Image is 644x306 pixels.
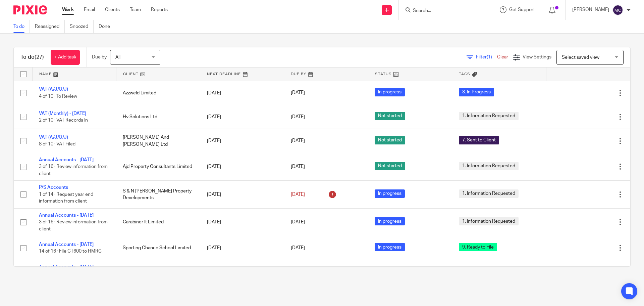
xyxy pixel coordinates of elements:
input: Search [412,8,473,14]
span: [DATE] [291,246,305,250]
span: 2 of 10 · VAT Records In [39,118,88,123]
td: Sporting Chance School Limited [116,236,200,260]
a: + Add task [51,50,80,65]
td: [DATE] [200,236,284,260]
span: In progress [375,217,405,225]
a: Clear [497,55,508,59]
td: [DATE] [200,208,284,236]
td: [DATE] [200,81,284,105]
img: Pixie [13,5,47,14]
span: 1 of 14 · Request year end information from client [39,192,93,204]
td: [PERSON_NAME] And [PERSON_NAME] Ltd [116,129,200,153]
span: 3 of 16 · Review information from client [39,220,108,231]
a: Reports [151,6,168,13]
td: S & N [PERSON_NAME] Property Developments [116,181,200,208]
td: [DATE] [200,105,284,129]
span: [DATE] [291,220,305,224]
span: (27) [35,54,44,60]
a: VAT (Monthly) - [DATE] [39,111,86,116]
span: Not started [375,162,405,170]
span: In progress [375,243,405,251]
p: [PERSON_NAME] [572,6,609,13]
td: [DATE] [200,129,284,153]
a: VAT (A/J/O/J) [39,135,68,140]
span: 9. Ready to File [459,243,497,251]
a: Annual Accounts - [DATE] [39,242,94,247]
td: [DATE] [200,181,284,208]
span: [DATE] [291,138,305,143]
a: VAT (A/J/O/J) [39,87,68,92]
span: [DATE] [291,91,305,95]
span: Filter [476,55,497,59]
span: Get Support [509,7,535,12]
a: To do [13,20,30,33]
span: Select saved view [562,55,599,60]
h1: To do [20,54,44,61]
span: 3. In Progress [459,88,494,96]
a: Snoozed [70,20,94,33]
img: svg%3E [612,5,623,15]
a: Annual Accounts - [DATE] [39,265,94,269]
td: [DATE] [200,153,284,180]
a: Done [99,20,115,33]
span: Not started [375,112,405,120]
td: Hv Solutions Ltd [116,105,200,129]
span: 14 of 16 · File CT600 to HMRC [39,249,102,254]
span: View Settings [523,55,551,59]
span: (1) [487,55,492,59]
span: Tags [459,72,470,76]
a: Annual Accounts - [DATE] [39,158,94,162]
td: [DATE] [200,260,284,288]
span: 8 of 10 · VAT Filed [39,142,75,147]
span: 1. Information Requested [459,112,519,120]
span: Not started [375,136,405,144]
span: All [115,55,120,60]
span: [DATE] [291,192,305,197]
a: Annual Accounts - [DATE] [39,213,94,218]
span: 1. Information Requested [459,189,519,198]
span: In progress [375,189,405,198]
a: Email [84,6,95,13]
td: Ajd Property Consultants Limited [116,153,200,180]
span: 3 of 16 · Review information from client [39,164,108,176]
td: Sporting Chance Newport Community Interest Company [116,260,200,288]
a: P/S Accounts [39,185,68,190]
span: [DATE] [291,115,305,119]
span: 7. Sent to Client [459,136,499,144]
span: 1. Information Requested [459,162,519,170]
span: 4 of 10 · To Review [39,94,77,99]
span: 1. Information Requested [459,217,519,225]
td: Azzweld Limited [116,81,200,105]
span: [DATE] [291,164,305,169]
p: Due by [92,54,107,60]
a: Clients [105,6,120,13]
td: Carabiner It Limited [116,208,200,236]
a: Team [130,6,141,13]
a: Work [62,6,74,13]
a: Reassigned [35,20,65,33]
span: In progress [375,88,405,96]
